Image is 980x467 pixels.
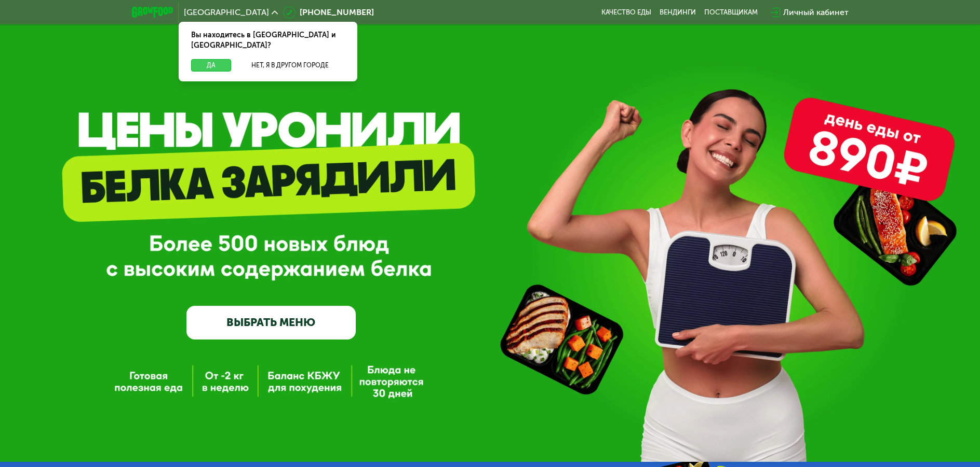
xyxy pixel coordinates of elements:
a: [PHONE_NUMBER] [283,6,374,19]
div: Личный кабинет [783,6,849,19]
button: Да [191,59,231,72]
a: ВЫБРАТЬ МЕНЮ [186,306,356,340]
div: Вы находитесь в [GEOGRAPHIC_DATA] и [GEOGRAPHIC_DATA]? [179,22,357,59]
button: Нет, я в другом городе [235,59,345,72]
a: Вендинги [660,8,696,17]
div: поставщикам [704,8,758,17]
span: [GEOGRAPHIC_DATA] [184,8,269,17]
a: Качество еды [601,8,651,17]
